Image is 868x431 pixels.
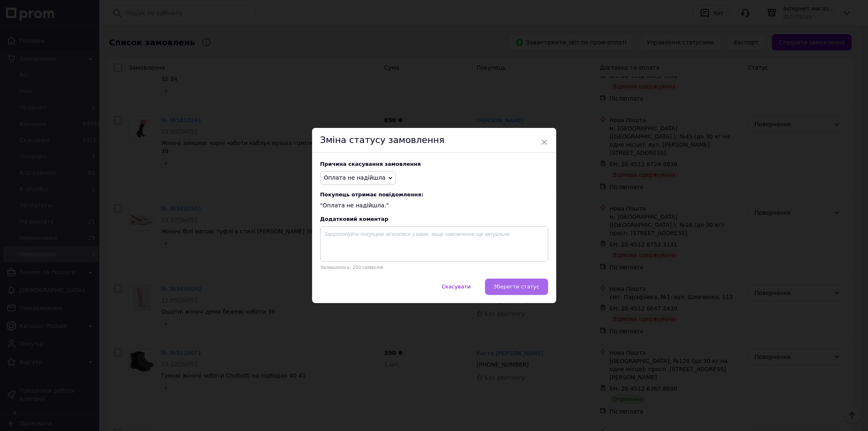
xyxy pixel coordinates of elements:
[320,191,548,198] span: Покупець отримає повідомлення:
[320,191,548,210] div: "Оплата не надійшла."
[541,135,548,149] span: ×
[324,174,386,181] span: Оплата не надійшла
[320,161,548,167] div: Причина скасування замовлення
[442,284,470,290] span: Скасувати
[320,216,548,222] div: Додатковий коментар
[320,265,548,270] p: Залишилось: 250 символів
[494,284,540,290] span: Зберегти статус
[433,279,479,295] button: Скасувати
[312,128,556,153] div: Зміна статусу замовлення
[485,279,548,295] button: Зберегти статус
